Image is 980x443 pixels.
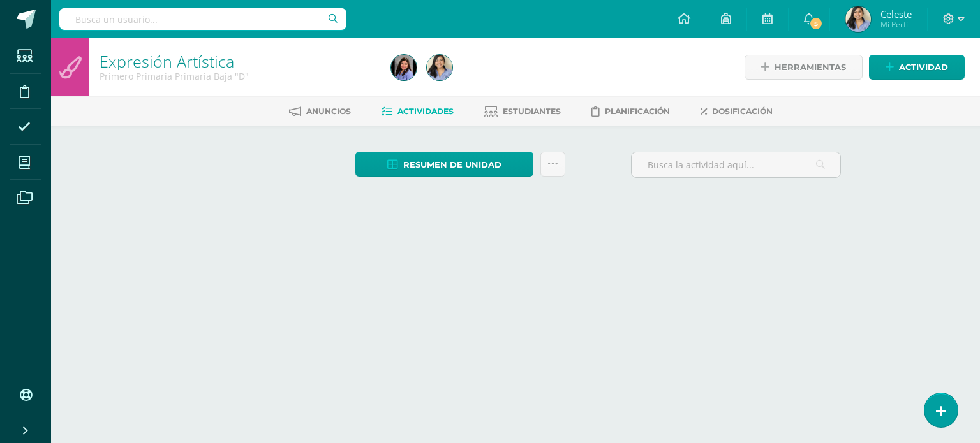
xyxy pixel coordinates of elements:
img: c580aee1216be0e0dcafce2c1465d56d.png [391,55,417,80]
span: Dosificación [712,106,773,116]
span: Resumen de unidad [403,153,501,177]
a: Estudiantes [484,101,561,122]
span: Estudiantes [503,106,561,116]
input: Busca la actividad aquí... [632,152,840,177]
a: Resumen de unidad [355,152,533,177]
span: Mi Perfil [880,19,912,30]
img: 076ad1a8af4cec2787c2d777532ffd42.png [427,55,452,80]
h1: Expresión Artística [100,52,376,70]
input: Busca un usuario... [59,8,346,30]
span: Herramientas [775,55,846,79]
a: Dosificación [701,101,773,122]
span: 5 [809,17,823,31]
a: Herramientas [745,55,863,80]
a: Planificación [591,101,670,122]
span: Actividades [397,106,454,116]
span: Actividad [899,55,948,79]
span: Planificación [605,106,670,116]
a: Expresión Artística [100,50,234,72]
a: Anuncios [289,101,351,122]
a: Actividad [869,55,965,80]
span: Celeste [880,8,912,20]
span: Anuncios [306,106,351,116]
a: Actividades [382,101,454,122]
img: 076ad1a8af4cec2787c2d777532ffd42.png [845,6,871,32]
div: Primero Primaria Primaria Baja 'D' [100,70,376,82]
